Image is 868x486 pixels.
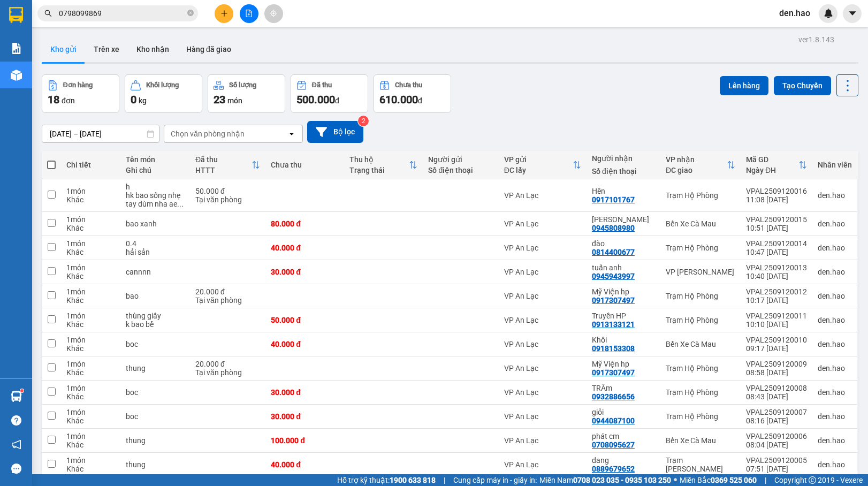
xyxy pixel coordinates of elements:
[270,10,277,17] span: aim
[592,416,635,425] div: 0944087100
[66,224,115,232] div: Khác
[774,76,831,95] button: Tạo Chuyến
[666,244,735,252] div: Trạm Hộ Phòng
[66,465,115,473] div: Khác
[592,368,635,377] div: 0917307497
[214,93,225,106] span: 23
[666,340,735,348] div: Bến Xe Cà Mau
[9,7,23,23] img: logo-vxr
[592,432,655,441] div: phát cm
[818,292,852,300] div: den.hao
[592,263,655,272] div: tuấn anh
[592,384,655,392] div: TRÂm
[504,412,581,421] div: VP An Lạc
[666,412,735,421] div: Trạm Hộ Phòng
[335,96,339,105] span: đ
[746,360,807,368] div: VPAL2509120009
[126,268,185,276] div: cannnn
[195,195,260,204] div: Tại văn phòng
[126,364,185,373] div: thung
[11,415,21,426] span: question-circle
[666,268,735,276] div: VP [PERSON_NAME]
[666,364,735,373] div: Trạm Hộ Phòng
[818,161,852,169] div: Nhân viên
[177,200,184,208] span: ...
[139,96,147,105] span: kg
[592,287,655,296] div: Mỹ Viện hp
[504,364,581,373] div: VP An Lạc
[746,312,807,320] div: VPAL2509120011
[42,36,85,62] button: Kho gửi
[573,476,671,484] strong: 0708 023 035 - 0935 103 250
[720,76,768,95] button: Lên hàng
[666,292,735,300] div: Trạm Hộ Phòng
[271,244,339,252] div: 40.000 đ
[271,316,339,324] div: 50.000 đ
[592,239,655,248] div: đào
[746,287,807,296] div: VPAL2509120012
[746,296,807,305] div: 10:17 [DATE]
[126,292,185,300] div: bao
[271,161,339,169] div: Chưa thu
[666,388,735,397] div: Trạm Hộ Phòng
[746,187,807,195] div: VPAL2509120016
[592,465,635,473] div: 0889679652
[741,151,812,179] th: Toggle SortBy
[126,388,185,397] div: boc
[746,239,807,248] div: VPAL2509120014
[66,392,115,401] div: Khác
[271,340,339,348] div: 40.000 đ
[178,36,240,62] button: Hàng đã giao
[66,312,115,320] div: 1 món
[63,81,93,89] div: Đơn hàng
[746,248,807,256] div: 10:47 [DATE]
[666,166,727,174] div: ĐC giao
[126,183,185,191] div: h
[66,320,115,329] div: Khác
[746,465,807,473] div: 07:51 [DATE]
[126,312,185,320] div: thùng giấy
[592,187,655,195] div: Hên
[592,441,635,449] div: 0708095627
[126,340,185,348] div: boc
[271,460,339,469] div: 40.000 đ
[818,191,852,200] div: den.hao
[418,96,422,105] span: đ
[11,439,21,450] span: notification
[746,320,807,329] div: 10:10 [DATE]
[592,408,655,416] div: giỏi
[592,296,635,305] div: 0917307497
[42,74,119,113] button: Đơn hàng18đơn
[66,432,115,441] div: 1 món
[66,248,115,256] div: Khác
[59,7,185,19] input: Tìm tên, số ĐT hoặc mã đơn
[220,10,228,17] span: plus
[746,224,807,232] div: 10:51 [DATE]
[674,478,677,482] span: ⚪️
[818,412,852,421] div: den.hao
[271,219,339,228] div: 80.000 đ
[746,392,807,401] div: 08:43 [DATE]
[66,416,115,425] div: Khác
[592,272,635,280] div: 0945943997
[666,456,735,473] div: Trạm [PERSON_NAME]
[66,408,115,416] div: 1 món
[746,456,807,465] div: VPAL2509120005
[195,360,260,368] div: 20.000 đ
[296,93,335,106] span: 500.000
[66,215,115,224] div: 1 món
[746,368,807,377] div: 08:58 [DATE]
[592,154,655,163] div: Người nhận
[187,10,194,16] span: close-circle
[66,384,115,392] div: 1 món
[287,130,296,138] svg: open
[504,244,581,252] div: VP An Lạc
[66,195,115,204] div: Khác
[66,456,115,465] div: 1 món
[11,464,21,474] span: message
[48,93,59,106] span: 18
[128,36,178,62] button: Kho nhận
[66,360,115,368] div: 1 món
[271,388,339,397] div: 30.000 đ
[379,93,418,106] span: 610.000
